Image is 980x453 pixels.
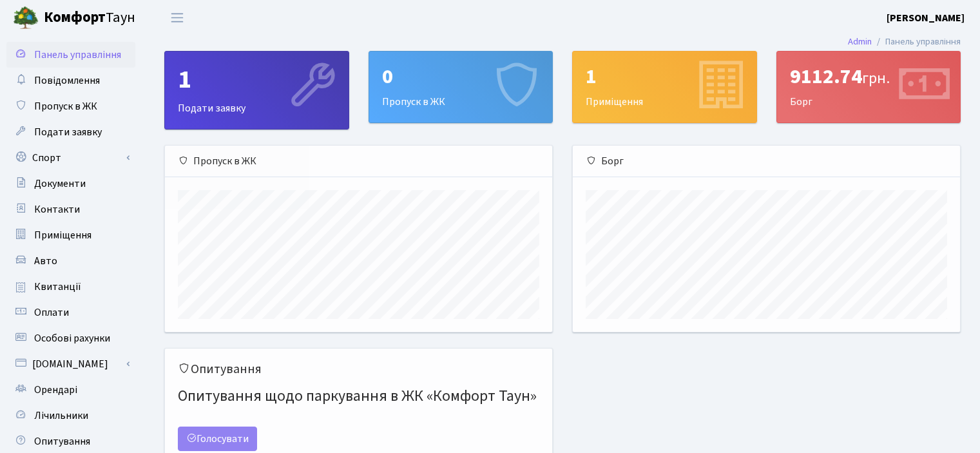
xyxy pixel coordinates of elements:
[829,28,980,55] nav: breadcrumb
[6,197,135,222] a: Контакти
[777,52,961,122] div: Борг
[6,300,135,325] a: Оплати
[6,377,135,403] a: Орендарі
[34,434,90,448] span: Опитування
[178,382,539,411] h4: Опитування щодо паркування в ЖК «Комфорт Таун»
[369,52,553,122] div: Пропуск в ЖК
[161,7,193,28] button: Переключити навігацію
[34,305,69,320] span: Оплати
[6,119,135,145] a: Подати заявку
[573,146,960,177] div: Борг
[872,35,961,49] li: Панель управління
[34,331,110,345] span: Особові рахунки
[790,64,948,89] div: 9112.74
[44,7,106,28] b: Комфорт
[164,51,349,130] a: 1Подати заявку
[34,254,57,268] span: Авто
[34,48,121,62] span: Панель управління
[6,145,135,171] a: Спорт
[6,403,135,429] a: Лічильники
[34,99,97,113] span: Пропуск в ЖК
[34,280,81,294] span: Квитанції
[44,7,135,29] span: Таун
[848,35,872,48] a: Admin
[165,52,349,129] div: Подати заявку
[369,51,553,123] a: 0Пропуск в ЖК
[178,361,539,377] h5: Опитування
[862,67,890,90] span: грн.
[6,222,135,248] a: Приміщення
[6,42,135,68] a: Панель управління
[34,409,88,423] span: Лічильники
[887,11,965,25] b: [PERSON_NAME]
[6,325,135,351] a: Особові рахунки
[13,5,39,31] img: logo.png
[34,383,77,397] span: Орендарі
[586,64,744,89] div: 1
[34,125,102,139] span: Подати заявку
[573,52,756,122] div: Приміщення
[34,228,91,242] span: Приміщення
[34,177,86,191] span: Документи
[572,51,757,123] a: 1Приміщення
[6,248,135,274] a: Авто
[34,202,80,217] span: Контакти
[6,351,135,377] a: [DOMAIN_NAME]
[6,68,135,93] a: Повідомлення
[6,93,135,119] a: Пропуск в ЖК
[34,73,100,88] span: Повідомлення
[165,146,552,177] div: Пропуск в ЖК
[887,10,965,26] a: [PERSON_NAME]
[6,171,135,197] a: Документи
[6,274,135,300] a: Квитанції
[178,427,257,451] a: Голосувати
[178,64,336,95] div: 1
[382,64,540,89] div: 0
